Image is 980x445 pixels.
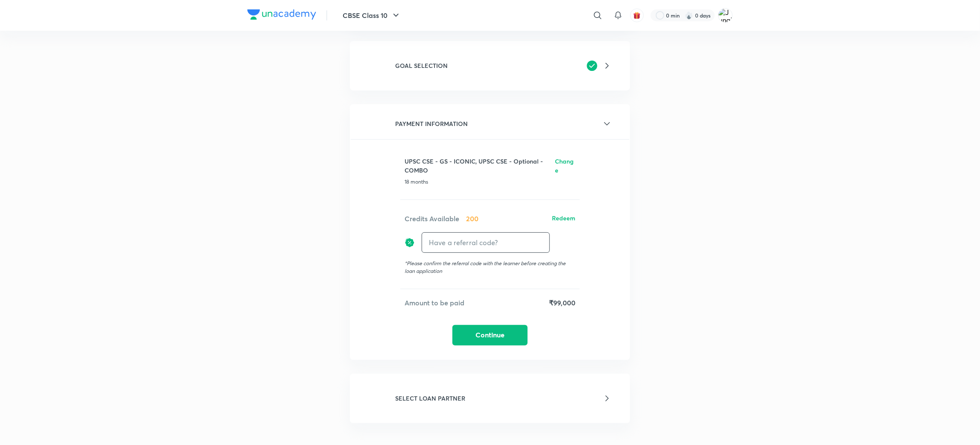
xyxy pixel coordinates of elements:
[337,7,406,24] button: CBSE Class 10
[395,119,468,128] h6: PAYMENT INFORMATION
[395,394,465,403] h6: SELECT LOAN PARTNER
[718,8,733,23] img: Junaid Saleem
[549,298,575,308] h5: ₹99,000
[395,61,448,70] h6: GOAL SELECTION
[247,9,316,22] a: Company Logo
[405,232,415,253] img: discount
[552,214,575,224] h6: Redeem
[630,9,644,22] button: avatar
[405,214,459,224] h5: Credits Available
[422,232,549,252] input: Have a referral code?
[405,157,555,175] h6: UPSC CSE - GS - ICONIC, UPSC CSE - Optional - COMBO
[685,11,693,20] img: streak
[247,9,316,20] img: Company Logo
[633,12,641,19] img: avatar
[405,260,566,274] span: Please confirm the referral code with the learner before creating the loan application
[405,178,575,186] p: 18 months
[555,157,575,175] h6: Change
[452,325,528,345] button: Continue
[405,298,464,308] h5: Amount to be paid
[466,214,478,224] h5: 200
